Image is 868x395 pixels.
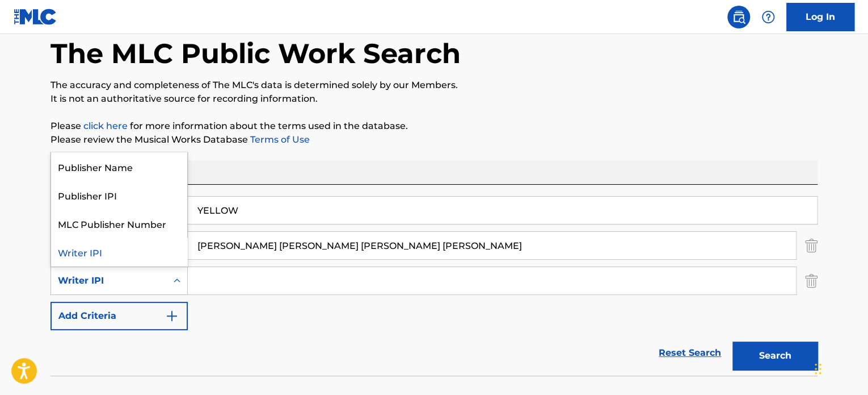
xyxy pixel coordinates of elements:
div: Publisher Name [51,152,187,181]
a: Reset Search [653,340,727,365]
p: The accuracy and completeness of The MLC's data is determined solely by our Members. [50,78,818,92]
a: Terms of Use [248,134,310,145]
div: Help [757,6,779,28]
img: Delete Criterion [805,267,818,295]
img: Delete Criterion [805,231,818,260]
p: It is not an authoritative source for recording information. [50,92,818,106]
img: 9d2ae6d4665cec9f34b9.svg [165,309,179,323]
h1: The MLC Public Work Search [50,36,461,70]
iframe: Chat Widget [811,340,868,395]
img: help [761,10,775,24]
a: Public Search [727,6,750,28]
img: search [732,10,745,24]
a: click here [83,120,128,131]
p: Please for more information about the terms used in the database. [50,119,818,133]
p: Please review the Musical Works Database [50,133,818,147]
div: Writer IPI [51,238,187,266]
button: Search [732,342,818,370]
a: Log In [786,3,854,31]
div: Widget de chat [811,340,868,395]
div: MLC Publisher Number [51,209,187,238]
form: Search Form [50,196,818,376]
div: Publisher IPI [51,181,187,209]
img: MLC Logo [14,9,57,25]
div: Arrastrar [815,352,821,386]
button: Add Criteria [50,302,188,330]
div: Writer IPI [58,274,160,288]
